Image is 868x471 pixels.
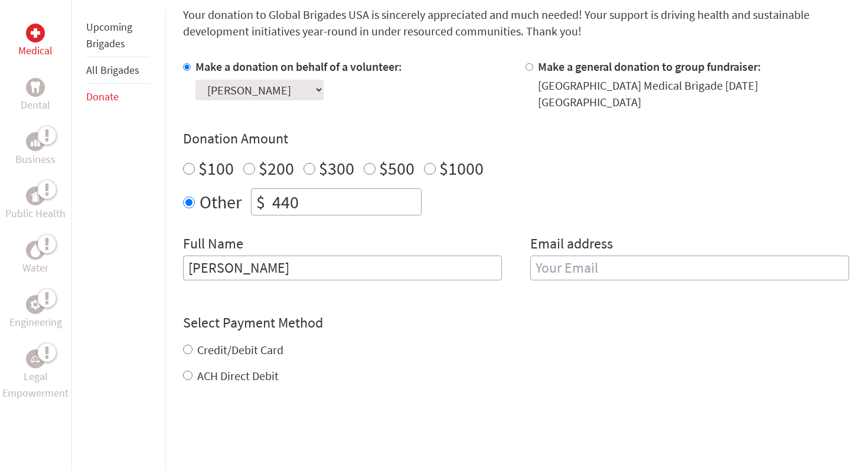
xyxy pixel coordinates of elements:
a: BusinessBusiness [15,132,56,168]
li: All Brigades [86,57,150,84]
h4: Select Payment Method [183,313,849,332]
label: $1000 [439,157,484,179]
label: Credit/Debit Card [197,342,283,357]
li: Upcoming Brigades [86,14,150,57]
a: Public HealthPublic Health [5,187,66,222]
li: Donate [86,84,150,110]
img: Public Health [31,190,40,202]
p: Dental [21,97,50,113]
img: Medical [31,28,40,38]
input: Enter Amount [270,189,421,215]
label: ACH Direct Debit [197,368,279,383]
label: $300 [319,157,354,179]
label: Make a donation on behalf of a volunteer: [195,59,402,74]
p: Public Health [5,205,66,222]
img: Business [31,137,40,146]
a: Legal EmpowermentLegal Empowerment [2,349,69,401]
div: $ [252,189,270,215]
div: [GEOGRAPHIC_DATA] Medical Brigade [DATE] [GEOGRAPHIC_DATA] [538,77,849,110]
label: Email address [530,234,613,256]
label: $500 [379,157,415,179]
p: Legal Empowerment [2,368,69,401]
input: Enter Full Name [183,256,502,280]
div: Water [26,241,45,260]
div: Public Health [26,187,45,205]
label: $200 [259,157,294,179]
input: Your Email [530,256,849,280]
div: Business [26,132,45,151]
div: Dental [26,78,45,97]
div: Legal Empowerment [26,349,45,368]
label: Full Name [183,234,243,256]
p: Medical [18,42,53,59]
img: Legal Empowerment [31,355,40,362]
img: Engineering [31,300,40,309]
a: Upcoming Brigades [86,20,132,50]
label: Make a general donation to group fundraiser: [538,59,761,74]
p: Business [15,151,56,168]
p: Your donation to Global Brigades USA is sincerely appreciated and much needed! Your support is dr... [183,6,849,40]
div: Medical [26,24,45,42]
label: $100 [198,157,234,179]
a: Donate [86,90,119,103]
iframe: reCAPTCHA [183,408,363,454]
label: Other [200,188,242,215]
a: WaterWater [22,241,48,276]
p: Engineering [9,314,62,331]
a: EngineeringEngineering [9,295,62,331]
a: MedicalMedical [18,24,53,59]
a: DentalDental [21,78,50,113]
div: Engineering [26,295,45,314]
img: Dental [31,81,40,93]
p: Water [22,260,48,276]
h4: Donation Amount [183,129,849,148]
a: All Brigades [86,63,139,77]
img: Water [31,243,40,257]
